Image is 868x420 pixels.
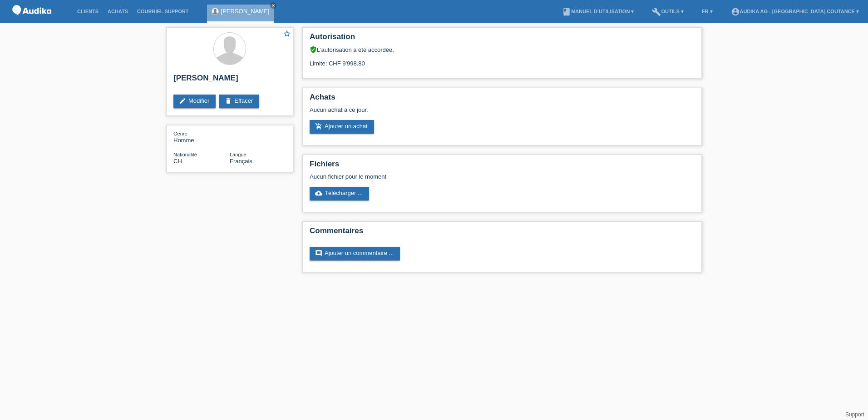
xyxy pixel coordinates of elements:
h2: Fichiers [310,160,695,173]
a: cloud_uploadTélécharger ... [310,187,369,200]
span: Genre [173,131,187,136]
a: buildOutils ▾ [647,9,688,14]
i: account_circle [731,7,740,16]
i: edit [179,97,186,105]
span: Nationalité [173,152,197,157]
a: Courriel Support [133,9,193,14]
i: close [271,3,276,8]
a: star_border [283,30,291,39]
h2: [PERSON_NAME] [173,74,286,87]
div: Aucun fichier pour le moment [310,173,587,180]
i: cloud_upload [315,190,322,197]
a: Clients [73,9,103,14]
a: Achats [103,9,133,14]
h2: Commentaires [310,226,695,240]
h2: Achats [310,93,695,106]
i: comment [315,250,322,257]
i: delete [225,97,232,105]
i: star_border [283,30,291,38]
a: Support [845,411,864,418]
i: book [562,7,571,16]
a: [PERSON_NAME] [221,8,270,15]
a: editModifier [173,95,216,108]
a: bookManuel d’utilisation ▾ [557,9,638,14]
span: Langue [230,152,247,157]
a: FR ▾ [697,9,717,14]
a: account_circleAudika AG - [GEOGRAPHIC_DATA] Coutance ▾ [726,9,863,14]
a: POS — MF Group [9,18,54,25]
i: verified_user [310,46,317,53]
a: close [270,2,276,9]
a: deleteEffacer [219,95,259,108]
div: L’autorisation a été accordée. [310,46,695,53]
a: add_shopping_cartAjouter un achat [310,120,374,134]
i: add_shopping_cart [315,123,322,130]
span: Français [230,158,252,165]
i: build [652,7,661,16]
a: commentAjouter un commentaire ... [310,247,400,260]
div: Aucun achat à ce jour. [310,106,695,120]
div: Homme [173,130,230,144]
h2: Autorisation [310,32,695,46]
span: Suisse [173,158,182,165]
div: Limite: CHF 9'998.80 [310,53,695,67]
